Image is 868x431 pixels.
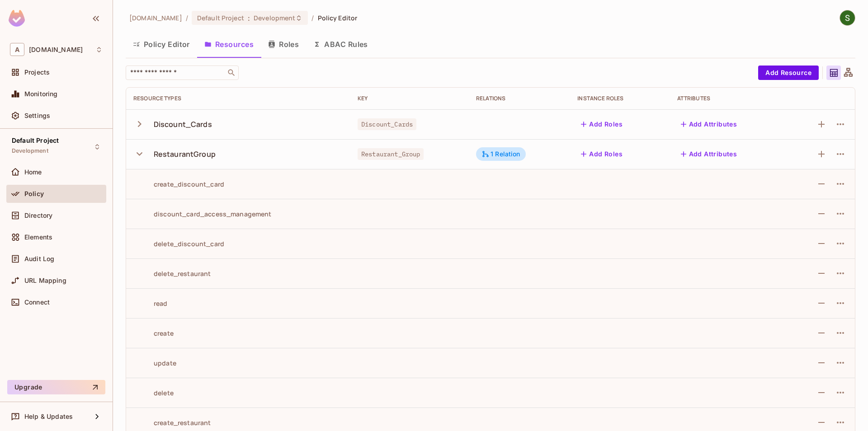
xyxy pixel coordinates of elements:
[133,95,343,102] div: Resource Types
[24,234,52,241] span: Elements
[24,299,50,306] span: Connect
[9,10,25,27] img: SReyMgAAAABJRU5ErkJggg==
[24,112,50,119] span: Settings
[254,14,295,22] span: Development
[186,14,188,22] li: /
[481,150,520,158] div: 1 Relation
[154,119,212,129] div: Discount_Cards
[126,33,197,56] button: Policy Editor
[677,95,778,102] div: Attributes
[129,14,182,22] span: the active workspace
[24,90,58,98] span: Monitoring
[358,95,462,102] div: Key
[758,66,819,80] button: Add Resource
[24,169,42,176] span: Home
[261,33,306,56] button: Roles
[133,329,174,337] div: create
[24,69,50,76] span: Projects
[677,117,741,131] button: Add Attributes
[24,413,73,420] span: Help & Updates
[7,380,105,394] button: Upgrade
[133,418,211,427] div: create_restaurant
[577,147,626,161] button: Add Roles
[306,33,375,56] button: ABAC Rules
[358,148,424,160] span: Restaurant_Group
[197,14,244,22] span: Default Project
[133,239,224,248] div: delete_discount_card
[29,46,83,53] span: Workspace: allerin.com
[133,299,168,308] div: read
[133,359,176,367] div: update
[318,14,358,22] span: Policy Editor
[24,212,52,219] span: Directory
[577,95,662,102] div: Instance roles
[24,255,54,262] span: Audit Log
[577,117,626,131] button: Add Roles
[358,118,416,130] span: Discount_Cards
[197,33,261,56] button: Resources
[10,43,24,56] span: A
[24,277,66,284] span: URL Mapping
[247,14,250,22] span: :
[12,137,59,144] span: Default Project
[12,147,48,155] span: Development
[677,147,741,161] button: Add Attributes
[133,269,211,278] div: delete_restaurant
[133,389,174,397] div: delete
[311,14,314,22] li: /
[133,210,272,218] div: discount_card_access_management
[24,190,44,197] span: Policy
[476,95,563,102] div: Relations
[840,10,855,25] img: Shakti Seniyar
[154,149,216,159] div: RestaurantGroup
[133,180,224,188] div: create_discount_card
